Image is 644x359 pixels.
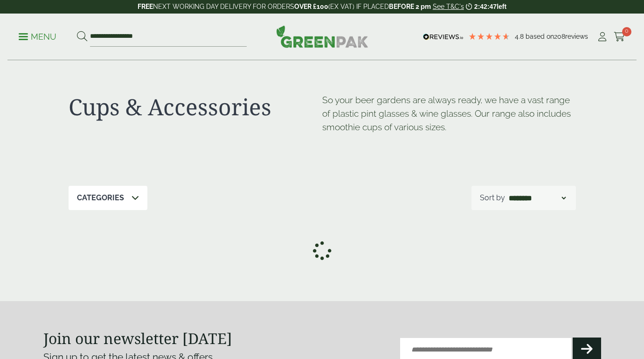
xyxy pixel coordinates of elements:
[614,32,625,42] i: Cart
[19,31,56,42] p: Menu
[69,93,322,120] h1: Cups & Accessories
[507,192,568,204] select: Shop order
[480,192,505,204] p: Sort by
[614,30,625,44] a: 0
[423,34,464,40] img: REVIEWS.io
[554,33,565,40] span: 208
[497,3,506,10] span: left
[474,3,497,10] span: 2:42:47
[276,25,368,48] img: GreenPak Supplies
[622,27,631,36] span: 0
[138,3,153,10] strong: FREE
[43,328,232,348] strong: Join our newsletter [DATE]
[515,33,526,40] span: 4.8
[468,32,510,41] div: 4.79 Stars
[19,31,56,41] a: Menu
[77,192,124,204] p: Categories
[322,93,576,134] p: So your beer gardens are always ready, we have a vast range of plastic pint glasses & wine glasse...
[294,3,328,10] strong: OVER £100
[389,3,431,10] strong: BEFORE 2 pm
[565,33,588,40] span: reviews
[596,32,608,42] i: My Account
[526,33,554,40] span: Based on
[433,3,464,10] a: See T&C's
